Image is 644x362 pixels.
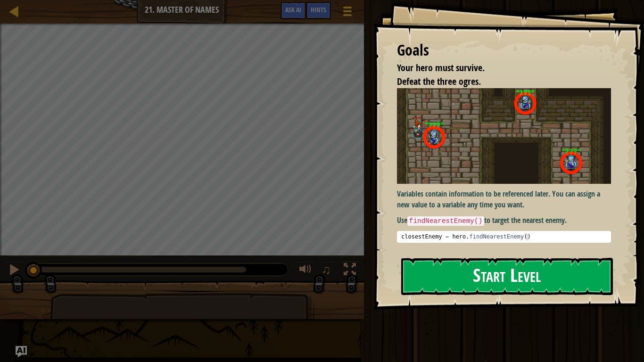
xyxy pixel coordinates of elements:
span: Defeat the three ogres. [397,75,481,88]
p: Variables contain information to be referenced later. You can assign a new value to a variable an... [397,189,611,210]
button: Start Level [401,258,613,295]
button: Adjust volume [296,261,315,280]
button: Ctrl + P: Pause [5,261,24,280]
p: Use to target the nearest enemy. [397,215,611,226]
span: Ask AI [285,5,301,14]
button: Ask AI [281,2,306,19]
span: Hints [311,5,326,14]
button: Show game menu [336,2,359,24]
li: Defeat the three ogres. [385,75,609,89]
span: ♫ [322,263,331,277]
button: ♫ [320,261,336,280]
div: Goals [397,40,611,61]
img: Master of names [397,88,611,184]
code: findNearestEnemy() [407,216,484,226]
button: Toggle fullscreen [340,261,359,280]
button: Ask AI [16,346,27,357]
span: Your hero must survive. [397,61,485,74]
li: Your hero must survive. [385,61,609,75]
